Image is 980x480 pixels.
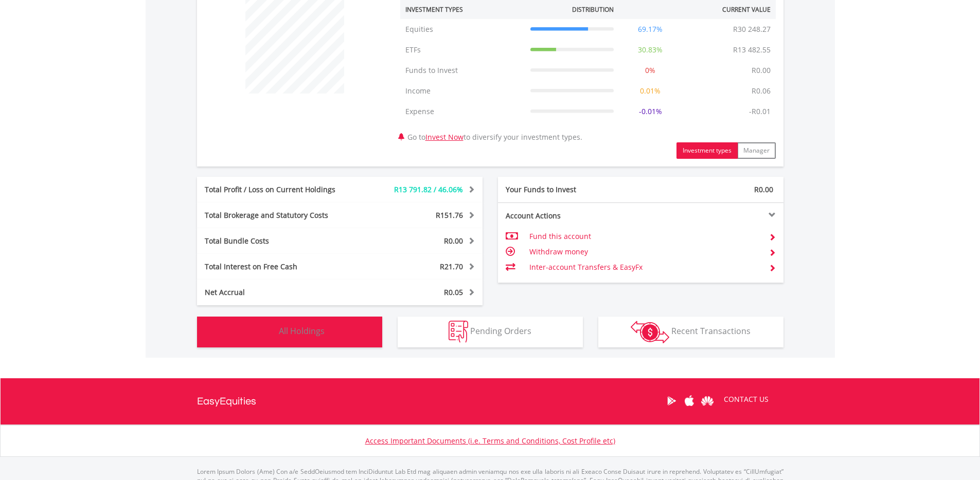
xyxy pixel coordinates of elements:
[400,81,525,101] td: Income
[631,321,669,343] img: transactions-zar-wht.png
[197,317,382,347] button: All Holdings
[197,262,364,272] div: Total Interest on Free Cash
[671,325,751,337] span: Recent Transactions
[598,317,783,347] button: Recent Transactions
[498,211,641,221] div: Account Actions
[619,60,682,81] td: 0%
[255,321,277,343] img: holdings-wht.png
[197,236,364,246] div: Total Bundle Costs
[529,244,760,260] td: Withdraw money
[619,19,682,40] td: 69.17%
[728,19,776,40] td: R30 248.27
[699,385,717,417] a: Huawei
[436,210,463,220] span: R151.76
[394,184,463,194] span: R13 791.82 / 46.06%
[619,40,682,60] td: 30.83%
[529,229,760,244] td: Fund this account
[279,325,325,337] span: All Holdings
[398,317,583,347] button: Pending Orders
[681,385,699,417] a: Apple
[197,287,364,298] div: Net Accrual
[400,19,525,40] td: Equities
[746,81,776,101] td: R0.06
[663,385,681,417] a: Google Play
[619,101,682,122] td: -0.01%
[744,101,776,122] td: -R0.01
[365,436,615,446] a: Access Important Documents (i.e. Terms and Conditions, Cost Profile etc)
[754,184,773,194] span: R0.00
[425,132,464,142] a: Invest Now
[400,60,525,81] td: Funds to Invest
[728,40,776,60] td: R13 482.55
[444,287,463,297] span: R0.05
[737,142,776,159] button: Manager
[717,385,776,414] a: CONTACT US
[400,101,525,122] td: Expense
[197,184,364,195] div: Total Profit / Loss on Current Holdings
[746,60,776,81] td: R0.00
[676,142,738,159] button: Investment types
[400,40,525,60] td: ETFs
[619,81,682,101] td: 0.01%
[572,5,614,14] div: Distribution
[470,325,531,337] span: Pending Orders
[444,236,463,246] span: R0.00
[197,378,256,424] a: EasyEquities
[197,210,364,220] div: Total Brokerage and Statutory Costs
[449,321,468,343] img: pending_instructions-wht.png
[498,184,641,195] div: Your Funds to Invest
[529,260,760,275] td: Inter-account Transfers & EasyFx
[440,262,463,271] span: R21.70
